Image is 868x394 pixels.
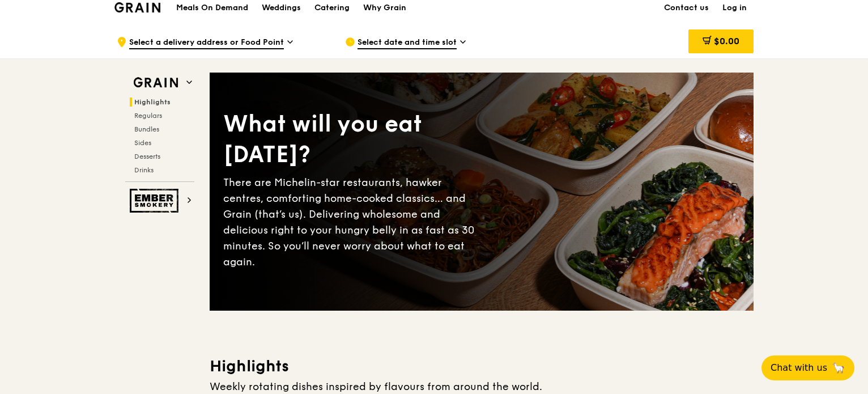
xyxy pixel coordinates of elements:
img: Ember Smokery web logo [130,189,182,213]
span: Drinks [134,166,154,174]
h1: Meals On Demand [176,2,248,14]
span: Chat with us [771,361,827,375]
span: Desserts [134,152,160,160]
button: Chat with us🦙 [761,355,854,380]
span: Sides [134,139,151,147]
span: Select date and time slot [358,37,457,49]
span: Highlights [134,98,171,106]
span: Bundles [134,125,159,133]
h3: Highlights [210,356,754,376]
div: What will you eat [DATE]? [223,109,482,170]
span: Select a delivery address or Food Point [129,37,284,49]
img: Grain web logo [130,73,182,93]
img: Grain [114,2,160,12]
div: There are Michelin-star restaurants, hawker centres, comforting home-cooked classics… and Grain (... [223,175,482,270]
span: 🦙 [832,361,845,375]
span: $0.00 [714,36,739,46]
span: Regulars [134,112,162,120]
